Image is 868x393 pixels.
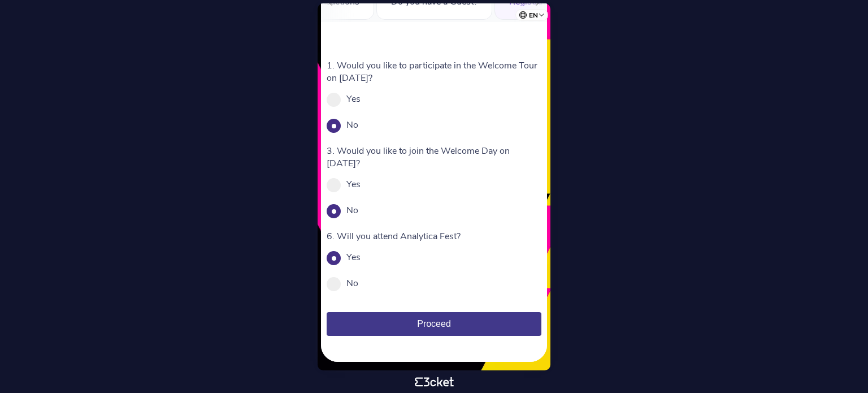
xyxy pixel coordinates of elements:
[346,93,361,105] label: Yes
[327,312,541,336] button: Proceed
[327,230,541,243] p: 6. Will you attend Analytica Fest?
[417,319,451,329] span: Proceed
[346,204,358,217] label: No
[346,277,358,290] label: No
[327,145,541,170] p: 3. Would you like to join the Welcome Day on [DATE]?
[346,119,358,131] label: No
[327,59,541,84] p: 1. Would you like to participate in the Welcome Tour on [DATE]?
[346,178,361,191] label: Yes
[346,251,361,264] label: Yes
